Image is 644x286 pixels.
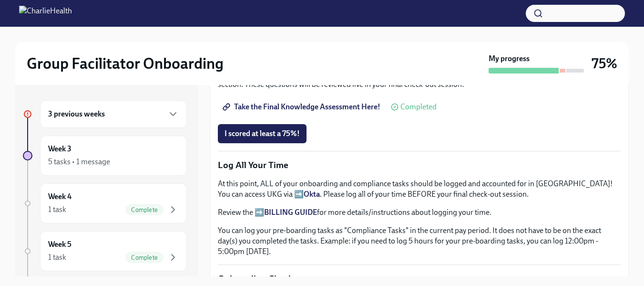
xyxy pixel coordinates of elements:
strong: My progress [489,53,530,64]
a: Week 35 tasks • 1 message [23,136,187,176]
p: You can log your pre-boarding tasks as "Compliance Tasks" in the current pay period. It does not ... [218,225,621,257]
a: Take the Final Knowledge Assessment Here! [218,97,387,117]
h6: Week 3 [48,144,72,154]
div: 5 tasks • 1 message [48,157,110,167]
span: Completed [400,103,437,111]
a: BILLING GUIDE [264,208,317,217]
h3: 75% [592,55,617,72]
p: Log All Your Time [218,159,621,171]
img: CharlieHealth [19,6,72,21]
div: 1 task [48,252,66,263]
h6: Week 5 [48,239,72,250]
div: 1 task [48,204,66,215]
p: At this point, ALL of your onboarding and compliance tasks should be logged and accounted for in ... [218,179,621,200]
p: Review the ➡️ for more details/instructions about logging your time. [218,207,621,218]
span: Complete [125,206,164,213]
span: Complete [125,254,164,261]
a: Okta [304,190,320,199]
button: I scored at least a 75%! [218,124,307,143]
div: 3 previous weeks [40,100,187,128]
h6: Week 4 [48,191,72,202]
h2: Group Facilitator Onboarding [27,54,224,73]
a: Week 41 taskComplete [23,183,187,223]
span: Take the Final Knowledge Assessment Here! [225,102,380,112]
span: I scored at least a 75%! [225,129,300,138]
h6: 3 previous weeks [48,109,105,119]
a: Week 51 taskComplete [23,231,187,271]
p: Onboarding Check [218,273,621,285]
